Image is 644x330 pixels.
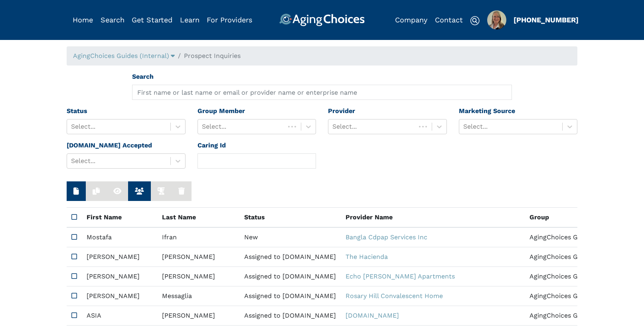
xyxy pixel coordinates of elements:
[86,181,107,201] button: Duplicate
[73,16,93,24] a: Home
[525,267,630,286] td: AgingChoices Guides (Internal)
[67,181,86,201] button: New
[487,10,506,30] div: Popover trigger
[207,16,252,24] a: For Providers
[239,306,341,326] td: Assigned to [DOMAIN_NAME]
[328,106,355,116] label: Provider
[184,52,241,60] span: Prospect Inquiries
[435,16,463,24] a: Contact
[157,247,239,267] td: [PERSON_NAME]
[67,141,152,150] label: [DOMAIN_NAME] Accepted
[239,286,341,306] td: Assigned to [DOMAIN_NAME]
[525,306,630,326] td: AgingChoices Guides (Internal)
[341,208,525,228] th: Provider Name
[101,14,124,26] div: Popover trigger
[239,208,341,228] th: Status
[157,208,239,228] th: Last Name
[82,267,157,286] td: [PERSON_NAME]
[157,286,239,306] td: Messaglia
[525,247,630,267] td: AgingChoices Guides (Internal)
[101,16,124,24] a: Search
[73,52,175,60] a: AgingChoices Guides (Internal)
[157,227,239,247] td: Ifran
[525,286,630,306] td: AgingChoices Guides (Internal)
[180,16,200,24] a: Learn
[128,181,151,201] button: View Members
[73,51,175,61] div: Popover trigger
[67,106,87,116] label: Status
[239,247,341,267] td: Assigned to [DOMAIN_NAME]
[525,208,630,228] th: Group
[346,253,388,260] a: The Hacienda
[157,306,239,326] td: [PERSON_NAME]
[198,106,245,116] label: Group Member
[487,10,506,30] img: 0d6ac745-f77c-4484-9392-b54ca61ede62.jpg
[395,16,427,24] a: Company
[346,312,399,319] a: [DOMAIN_NAME]
[279,14,365,26] img: AgingChoices
[525,227,630,247] td: AgingChoices Guides (Internal)
[132,16,172,24] a: Get Started
[107,181,128,201] button: View
[82,208,157,228] th: First Name
[514,16,579,24] a: [PHONE_NUMBER]
[172,181,192,201] button: Delete
[239,267,341,286] td: Assigned to [DOMAIN_NAME]
[346,272,455,280] a: Echo [PERSON_NAME] Apartments
[82,227,157,247] td: Mostafa
[346,292,443,300] a: Rosary Hill Convalescent Home
[82,286,157,306] td: [PERSON_NAME]
[82,247,157,267] td: [PERSON_NAME]
[239,227,341,247] td: New
[459,106,515,116] label: Marketing Source
[132,72,154,82] label: Search
[132,85,512,100] input: First name or last name or email or provider name or enterprise name
[470,16,480,26] img: search-icon.svg
[82,306,157,326] td: ASIA
[67,46,577,66] nav: breadcrumb
[346,233,427,241] a: Bangla Cdpap Services Inc
[73,52,169,60] span: AgingChoices Guides (Internal)
[157,267,239,286] td: [PERSON_NAME]
[198,141,226,150] label: Caring Id
[151,181,172,201] button: Run Integrations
